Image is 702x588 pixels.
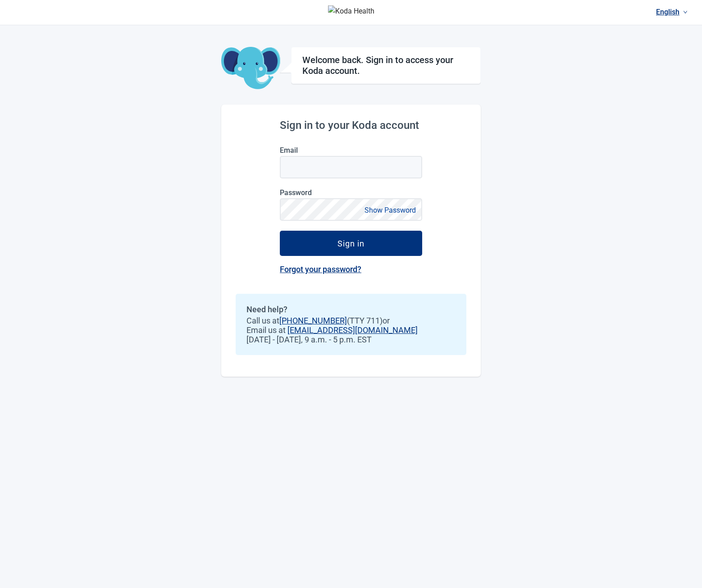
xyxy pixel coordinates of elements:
[287,325,418,335] a: [EMAIL_ADDRESS][DOMAIN_NAME]
[221,47,280,90] img: Koda Elephant
[652,5,691,19] a: Current language: English
[280,119,422,132] h2: Sign in to your Koda account
[280,188,422,197] label: Password
[302,55,470,76] h1: Welcome back. Sign in to access your Koda account.
[246,325,456,335] span: Email us at
[280,264,361,274] a: Forgot your password?
[337,239,365,248] div: Sign in
[362,204,419,216] button: Show Password
[279,316,347,325] a: [PHONE_NUMBER]
[328,5,374,20] img: Koda Health
[683,10,688,14] span: down
[246,305,456,314] h2: Need help?
[246,316,456,325] span: Call us at (TTY 711) or
[280,146,422,155] label: Email
[221,25,481,377] main: Main content
[280,231,422,256] button: Sign in
[246,335,456,344] span: [DATE] - [DATE], 9 a.m. - 5 p.m. EST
